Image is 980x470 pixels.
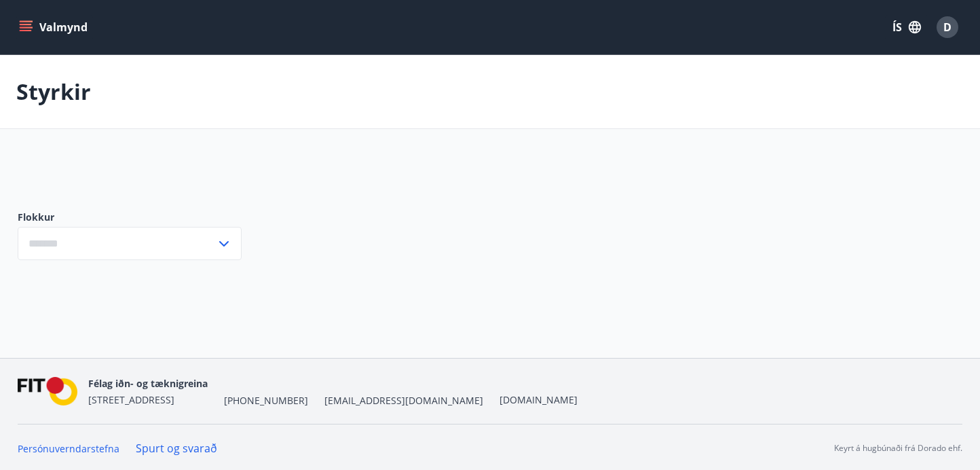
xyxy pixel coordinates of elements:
[18,211,242,224] label: Flokkur
[500,393,578,406] a: [DOMAIN_NAME]
[16,77,91,107] p: Styrkir
[834,442,962,454] p: Keyrt á hugbúnaði frá Dorado ehf.
[88,393,174,406] span: [STREET_ADDRESS]
[88,377,208,390] span: Félag iðn- og tæknigreina
[931,11,964,43] button: D
[16,15,93,39] button: menu
[224,394,308,408] span: [PHONE_NUMBER]
[136,441,217,456] a: Spurt og svarað
[943,20,951,35] span: D
[885,15,928,39] button: ÍS
[18,442,119,455] a: Persónuverndarstefna
[324,394,483,408] span: [EMAIL_ADDRESS][DOMAIN_NAME]
[18,377,77,406] img: FPQVkF9lTnNbbaRSFyT17YYeljoOGk5m51IhT0bO.png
